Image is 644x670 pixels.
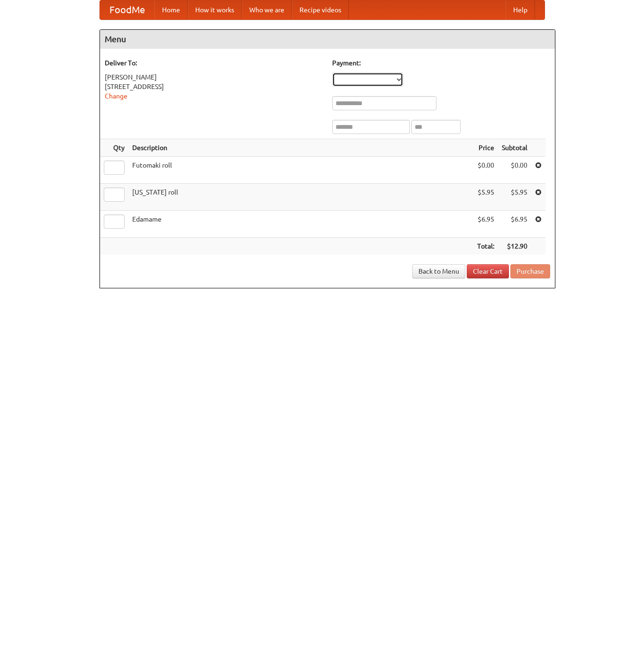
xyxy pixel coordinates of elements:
h5: Deliver To: [105,58,323,68]
a: Help [506,0,535,19]
h4: Menu [100,30,555,49]
td: $0.00 [473,157,498,184]
td: Edamame [128,211,473,238]
a: Recipe videos [292,0,349,19]
td: [US_STATE] roll [128,184,473,211]
td: $0.00 [498,157,531,184]
a: Who we are [242,0,292,19]
th: Qty [100,139,128,157]
td: $6.95 [473,211,498,238]
a: Home [154,0,188,19]
a: How it works [188,0,242,19]
button: Purchase [510,264,550,278]
a: FoodMe [100,0,154,19]
div: [PERSON_NAME] [105,72,323,82]
th: $12.90 [498,238,531,255]
a: Clear Cart [467,264,509,278]
td: $6.95 [498,211,531,238]
td: $5.95 [473,184,498,211]
h5: Payment: [332,58,550,68]
th: Total: [473,238,498,255]
th: Description [128,139,473,157]
td: Futomaki roll [128,157,473,184]
a: Back to Menu [412,264,465,278]
a: Change [105,92,127,100]
td: $5.95 [498,184,531,211]
div: [STREET_ADDRESS] [105,82,323,91]
th: Price [473,139,498,157]
th: Subtotal [498,139,531,157]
